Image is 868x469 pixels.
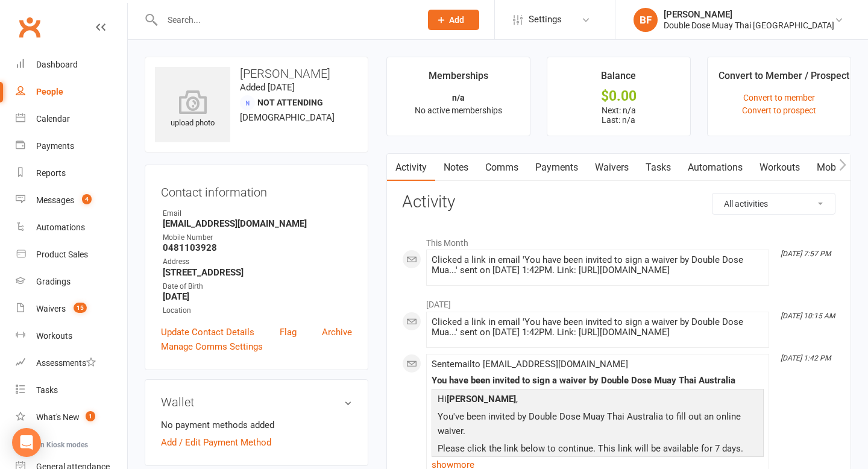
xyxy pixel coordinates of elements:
a: Calendar [16,105,127,133]
a: Tasks [16,377,127,404]
div: Dashboard [36,60,78,69]
strong: [PERSON_NAME] [447,394,516,404]
div: People [36,87,63,96]
p: Please click the link below to continue. This link will be available for 7 days. [435,441,761,459]
li: This Month [402,230,835,250]
a: Workouts [751,154,808,181]
span: Not Attending [257,98,323,107]
div: Calendar [36,114,70,124]
a: Clubworx [14,12,45,42]
h3: Contact information [161,181,352,199]
div: Assessments [36,358,96,368]
div: Reports [36,168,66,178]
a: Archive [322,325,352,339]
span: Sent email to [EMAIL_ADDRESS][DOMAIN_NAME] [432,359,628,370]
div: Open Intercom Messenger [12,428,41,457]
span: 1 [86,411,95,421]
div: Waivers [36,304,66,313]
a: Manage Comms Settings [161,339,263,354]
div: Convert to Member / Prospect [719,68,849,90]
div: Payments [36,141,74,151]
strong: [STREET_ADDRESS] [163,267,352,278]
span: No active memberships [415,105,502,115]
a: Comms [477,154,527,181]
a: Convert to prospect [742,105,816,115]
div: Tasks [36,385,58,395]
span: Settings [529,6,562,33]
i: [DATE] 7:57 PM [781,250,831,258]
strong: [DATE] [163,291,352,302]
a: Waivers [587,154,637,181]
div: Clicked a link in email 'You have been invited to sign a waiver by Double Dose Mua...' sent on [D... [432,255,764,275]
i: [DATE] 1:42 PM [781,354,831,362]
div: upload photo [155,90,230,130]
div: Gradings [36,277,71,286]
strong: n/a [452,93,465,102]
div: Clicked a link in email 'You have been invited to sign a waiver by Double Dose Mua...' sent on [D... [432,317,764,338]
div: You have been invited to sign a waiver by Double Dose Muay Thai Australia [432,376,764,386]
a: Flag [280,325,297,339]
div: What's New [36,412,80,422]
div: [PERSON_NAME] [664,9,834,20]
li: [DATE] [402,292,835,311]
li: No payment methods added [161,418,352,432]
div: BF [634,8,658,32]
div: Address [163,256,352,268]
p: You've been invited by Double Dose Muay Thai Australia to fill out an online waiver. [435,409,761,441]
div: Workouts [36,331,72,341]
span: 4 [82,194,92,204]
a: Convert to member [743,93,815,102]
div: Memberships [429,68,488,90]
a: Automations [16,214,127,241]
span: [DEMOGRAPHIC_DATA] [240,112,335,123]
div: Double Dose Muay Thai [GEOGRAPHIC_DATA] [664,20,834,31]
a: Payments [527,154,587,181]
strong: [EMAIL_ADDRESS][DOMAIN_NAME] [163,218,352,229]
p: Hi , [435,392,761,409]
div: Product Sales [36,250,88,259]
div: Automations [36,222,85,232]
span: 15 [74,303,87,313]
div: Email [163,208,352,219]
a: Product Sales [16,241,127,268]
p: Next: n/a Last: n/a [558,105,679,125]
a: Gradings [16,268,127,295]
a: Update Contact Details [161,325,254,339]
input: Search... [159,11,412,28]
span: Add [449,15,464,25]
a: Dashboard [16,51,127,78]
a: Automations [679,154,751,181]
div: Messages [36,195,74,205]
a: Add / Edit Payment Method [161,435,271,450]
button: Add [428,10,479,30]
div: Location [163,305,352,316]
a: Messages 4 [16,187,127,214]
a: Tasks [637,154,679,181]
h3: Wallet [161,395,352,409]
div: $0.00 [558,90,679,102]
div: Balance [601,68,636,90]
a: Waivers 15 [16,295,127,323]
a: Payments [16,133,127,160]
div: Mobile Number [163,232,352,244]
a: Activity [387,154,435,181]
a: People [16,78,127,105]
h3: [PERSON_NAME] [155,67,358,80]
time: Added [DATE] [240,82,295,93]
a: Workouts [16,323,127,350]
strong: 0481103928 [163,242,352,253]
a: What's New1 [16,404,127,431]
div: Date of Birth [163,281,352,292]
a: Assessments [16,350,127,377]
h3: Activity [402,193,835,212]
a: Notes [435,154,477,181]
a: Reports [16,160,127,187]
i: [DATE] 10:15 AM [781,312,835,320]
